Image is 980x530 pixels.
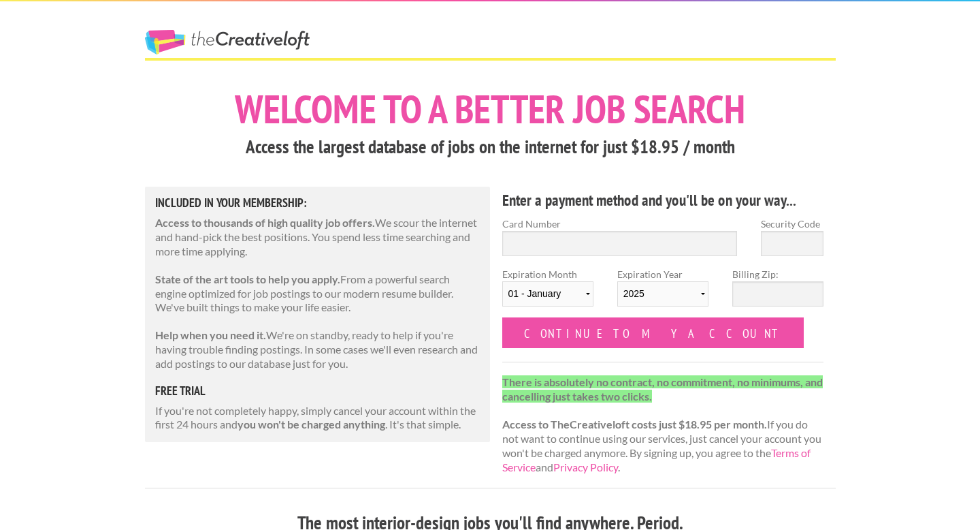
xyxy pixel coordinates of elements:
[502,375,824,475] p: If you do not want to continue using our services, just cancel your account you won't be charged ...
[155,328,266,341] strong: Help when you need it.
[145,134,836,160] h3: Access the largest database of jobs on the internet for just $18.95 / month
[155,272,480,315] p: From a powerful search engine optimized for job postings to our modern resume builder. We've buil...
[155,404,480,433] p: If you're not completely happy, simply cancel your account within the first 24 hours and . It's t...
[502,189,824,211] h4: Enter a payment method and you'll be on your way...
[502,267,593,317] label: Expiration Month
[155,197,480,209] h5: Included in Your Membership:
[502,446,811,473] a: Terms of Service
[155,385,480,397] h5: free trial
[732,267,823,281] label: Billing Zip:
[502,317,804,348] input: Continue to my account
[145,30,310,54] a: The Creative Loft
[502,375,823,403] strong: There is absolutely no contract, no commitment, no minimums, and cancelling just takes two clicks.
[553,461,618,473] a: Privacy Policy
[761,217,823,231] label: Security Code
[617,267,708,317] label: Expiration Year
[155,328,480,371] p: We're on standby, ready to help if you're having trouble finding postings. In some cases we'll ev...
[155,216,375,229] strong: Access to thousands of high quality job offers.
[502,418,767,431] strong: Access to TheCreativeloft costs just $18.95 per month.
[617,281,708,307] select: Expiration Year
[155,272,340,285] strong: State of the art tools to help you apply.
[145,89,836,129] h1: Welcome to a better job search
[502,217,738,231] label: Card Number
[238,418,385,431] strong: you won't be charged anything
[155,216,480,258] p: We scour the internet and hand-pick the best positions. You spend less time searching and more ti...
[502,281,593,307] select: Expiration Month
